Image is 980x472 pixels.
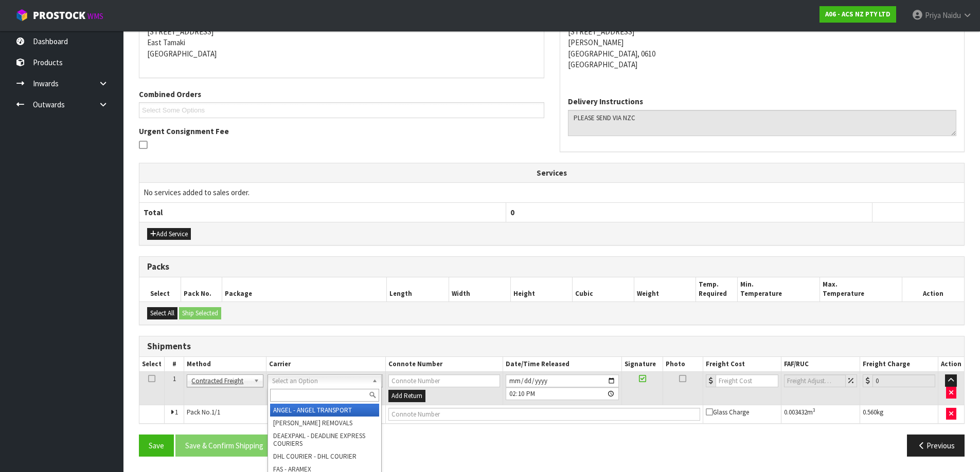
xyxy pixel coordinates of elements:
label: Urgent Consignment Fee [139,126,229,137]
li: DEAEXPAKL - DEADLINE EXPRESS COURIERS [270,429,379,450]
button: Add Service [147,228,191,240]
address: [STREET_ADDRESS] East Tamaki [GEOGRAPHIC_DATA] [147,15,536,59]
span: Naidu [942,10,961,20]
li: DHL COURIER - DHL COURIER [270,450,379,463]
span: Contracted Freight [191,375,249,387]
th: Min. Temperature [737,277,819,301]
th: Signature [622,357,663,372]
th: Freight Charge [860,357,938,372]
span: Glass Charge [706,408,749,417]
th: Package [222,277,387,301]
th: FAF/RUC [781,357,860,372]
td: Pack No. [184,405,385,423]
span: 1 [173,374,176,383]
h3: Shipments [147,342,956,351]
img: cube-alt.png [15,9,28,22]
th: Temp. Required [696,277,737,301]
th: Weight [634,277,696,301]
th: Freight Cost [703,357,781,372]
th: Pack No. [181,277,222,301]
span: Select an Option [272,375,368,387]
span: 1/1 [211,408,220,417]
h3: Packs [147,262,956,272]
strong: A06 - ACS NZ PTY LTD [825,10,890,18]
input: Freight Adjustment [784,374,846,387]
th: Cubic [573,277,634,301]
button: Add Return [388,390,425,402]
th: Select [139,357,165,372]
th: Length [387,277,449,301]
li: [PERSON_NAME] REMOVALS [270,417,379,429]
th: Date/Time Released [503,357,622,372]
td: kg [860,405,938,423]
input: Connote Number [388,408,700,421]
span: 1 [175,408,178,417]
address: [STREET_ADDRESS] [PERSON_NAME] [GEOGRAPHIC_DATA], 0610 [GEOGRAPHIC_DATA] [568,15,957,70]
input: Freight Cost [716,374,778,387]
button: Save & Confirm Shipping [175,435,273,457]
th: Height [510,277,572,301]
th: Max. Temperature [819,277,902,301]
th: Services [139,163,964,183]
th: Method [184,357,266,372]
td: m [781,405,860,423]
span: Priya [925,10,941,20]
span: 0.560 [863,408,877,417]
th: Action [938,357,964,372]
input: Freight Charge [872,374,935,387]
th: Carrier [266,357,385,372]
button: Save [139,435,174,457]
span: 0.003432 [784,408,807,417]
button: Ship Selected [179,307,221,319]
input: Connote Number [388,374,500,387]
button: Previous [907,435,965,457]
th: Select [139,277,181,301]
th: # [165,357,184,372]
label: Delivery Instructions [568,96,643,107]
th: Connote Number [385,357,503,372]
a: A06 - ACS NZ PTY LTD [819,6,896,23]
th: Width [449,277,510,301]
span: ProStock [33,9,85,22]
small: WMS [87,11,103,21]
li: ANGEL - ANGEL TRANSPORT [270,404,379,417]
th: Photo [663,357,703,372]
sup: 3 [813,407,815,413]
button: Select All [147,307,177,319]
th: Action [902,277,964,301]
span: 0 [510,207,514,217]
td: No services added to sales order. [139,183,964,202]
th: Total [139,202,506,222]
label: Combined Orders [139,89,201,100]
